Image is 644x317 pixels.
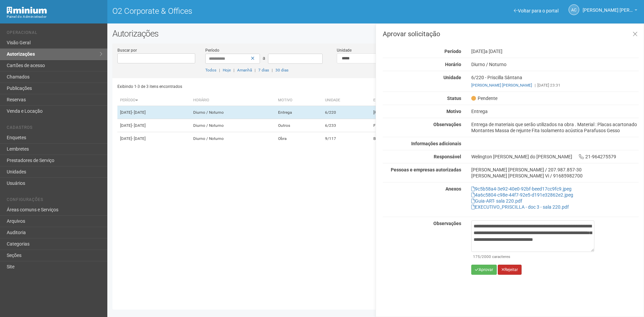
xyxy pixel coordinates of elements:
span: a [DATE] [485,49,502,54]
span: | [219,68,220,72]
span: - [DATE] [132,136,146,141]
a: Todos [205,68,216,72]
label: Período [205,47,219,53]
li: Operacional [7,30,102,37]
td: Diurno / Noturno [191,119,275,132]
span: | [535,83,536,88]
strong: Informações adicionais [411,141,461,146]
strong: Observações [433,122,461,127]
div: Exibindo 1-3 de 3 itens encontrados [117,82,374,92]
div: Painel do Administrador [7,14,102,20]
strong: Pessoas e empresas autorizadas [391,167,461,172]
td: [DATE] [117,119,191,132]
a: [PERSON_NAME] [PERSON_NAME] [471,83,532,88]
span: Ana Carla de Carvalho Silva [583,1,633,13]
span: a [263,55,265,61]
img: Minium [7,7,47,14]
td: BANCO ITAU [371,132,454,145]
th: Motivo [275,95,322,106]
li: Configurações [7,197,102,204]
strong: Anexos [445,186,461,192]
h3: Aprovar solicitação [383,31,639,37]
a: 4a6c5804-c98e-44f7-92e5-d191e32862e2.jpeg [471,192,573,198]
td: [DATE] [117,132,191,145]
div: Entrega de materiais que serão utilizados na obra . Material : Placas acartonado Montantes Massa ... [466,121,644,134]
td: Obra [275,132,322,145]
span: - [DATE] [132,123,146,128]
h1: O2 Corporate & Offices [112,7,371,15]
a: [PERSON_NAME] [PERSON_NAME] [583,8,637,14]
strong: Motivo [446,109,461,114]
td: Outros [275,119,322,132]
strong: Horário [445,62,461,67]
button: Aprovar [471,265,497,275]
div: /2000 caracteres [473,254,593,260]
strong: Status [447,96,461,101]
span: 175 [473,254,480,259]
td: 6/233 [322,119,371,132]
div: [DATE] [466,48,644,54]
td: 6/220 [322,106,371,119]
strong: Período [444,49,461,54]
th: Período [117,95,191,106]
div: [PERSON_NAME] [PERSON_NAME] / 207.987.857-30 [471,167,639,173]
td: 9/117 [322,132,371,145]
span: | [255,68,256,72]
li: Cadastros [7,125,102,132]
td: Diurno / Noturno [191,132,275,145]
td: [PERSON_NAME] [371,106,454,119]
td: [DATE] [117,106,191,119]
a: 7 dias [258,68,269,72]
label: Unidade [337,47,352,53]
th: Empresa [371,95,454,106]
a: AC [569,4,579,15]
a: Voltar para o portal [514,8,558,13]
div: Entrega [466,108,644,114]
th: Unidade [322,95,371,106]
a: EXECUTIVO_PRISCILLA - doc 3 - sala 220.pdf [471,204,569,210]
button: Rejeitar [498,265,522,275]
h2: Autorizações [112,29,639,39]
div: Welington [PERSON_NAME] do [PERSON_NAME] 21-964275579 [466,154,644,160]
div: 6/220 - Priscilla Sântana [466,74,644,88]
div: Diurno / Noturno [466,61,644,67]
a: Guia-ART- sala 220.pdf [471,198,522,204]
a: Hoje [223,68,231,72]
td: Feluti [371,119,454,132]
span: | [272,68,273,72]
span: Pendente [471,95,497,101]
td: Entrega [275,106,322,119]
strong: Unidade [443,75,461,80]
div: [PERSON_NAME] [PERSON_NAME] Vi / 91685982700 [471,173,639,179]
div: [DATE] 23:31 [471,82,639,88]
label: Buscar por [117,47,137,53]
td: Diurno / Noturno [191,106,275,119]
strong: Observações [433,221,461,226]
a: Amanhã [237,68,252,72]
span: - [DATE] [132,110,146,115]
th: Horário [191,95,275,106]
a: 30 dias [275,68,288,72]
span: | [233,68,234,72]
a: 9c5b58a4-3e92-40e0-92bf-beed17cc9fc9.jpeg [471,186,572,192]
a: Fechar [628,27,642,42]
strong: Responsável [434,154,461,159]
